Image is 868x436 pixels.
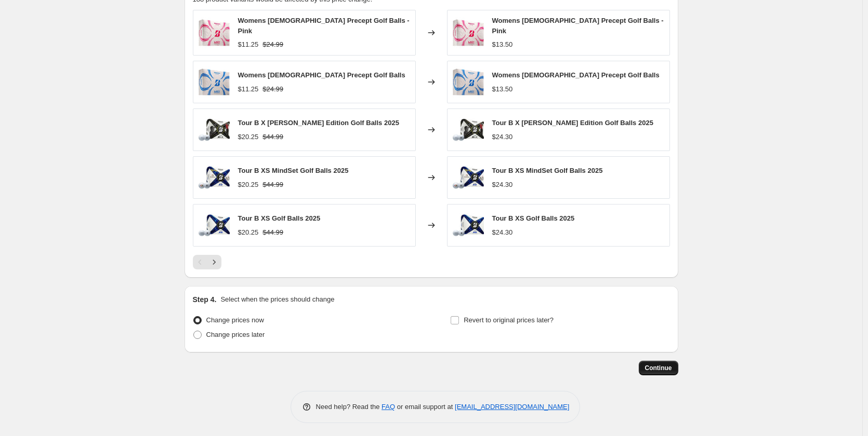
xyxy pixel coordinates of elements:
span: Tour B X [PERSON_NAME] Edition Golf Balls 2025 [492,119,653,127]
div: $13.50 [492,84,513,94]
div: $24.30 [492,227,513,238]
span: Need help? Read the [316,403,382,411]
strike: $44.99 [262,227,283,238]
a: FAQ [382,403,395,411]
div: $24.30 [492,180,513,190]
span: Womens [DEMOGRAPHIC_DATA] Precept Golf Balls - Pink [492,17,664,35]
h2: Step 4. [193,294,217,305]
img: 7CD55559-A70A-9A5F-45F9-75FC53C92532_80x.jpg [453,66,484,98]
div: $20.25 [238,132,259,142]
span: Tour B XS Golf Balls 2025 [238,214,321,222]
nav: Pagination [193,255,221,269]
img: 00137752-CBCE-C027-0673-B9F488CCE79A_80x.jpg [453,162,484,193]
strike: $44.99 [262,180,283,190]
span: Change prices later [206,331,265,338]
p: Select when the prices should change [220,294,334,305]
div: $20.25 [238,227,259,238]
span: Tour B XS MindSet Golf Balls 2025 [238,167,349,174]
span: Tour B XS MindSet Golf Balls 2025 [492,167,603,174]
img: EF7DC623-5150-67BB-D663-BA8D08153AE7_80x.jpg [453,17,484,48]
span: Tour B XS Golf Balls 2025 [492,214,575,222]
span: Womens [DEMOGRAPHIC_DATA] Precept Golf Balls - Pink [238,17,410,35]
img: 650B7311-526D-1B0B-7B23-834097D32F6E_80x.jpg [453,210,484,241]
span: Womens [DEMOGRAPHIC_DATA] Precept Golf Balls [238,71,405,79]
span: Tour B X [PERSON_NAME] Edition Golf Balls 2025 [238,119,399,127]
span: or email support at [395,403,455,411]
div: $24.30 [492,132,513,142]
img: 00137752-CBCE-C027-0673-B9F488CCE79A_80x.jpg [199,162,230,193]
span: Revert to original prices later? [464,316,554,324]
button: Continue [639,361,678,375]
img: 7CD55559-A70A-9A5F-45F9-75FC53C92532_80x.jpg [199,66,230,98]
img: 74C70D69-F9F1-4396-580E-E8F382F69C0A_80x.jpg [199,114,230,145]
span: Womens [DEMOGRAPHIC_DATA] Precept Golf Balls [492,71,660,79]
div: $11.25 [238,84,259,94]
span: Change prices now [206,316,264,324]
div: $20.25 [238,180,259,190]
img: 650B7311-526D-1B0B-7B23-834097D32F6E_80x.jpg [199,210,230,241]
strike: $24.99 [262,39,283,50]
div: $13.50 [492,39,513,50]
img: EF7DC623-5150-67BB-D663-BA8D08153AE7_80x.jpg [199,17,230,48]
strike: $24.99 [262,84,283,94]
div: $11.25 [238,39,259,50]
a: [EMAIL_ADDRESS][DOMAIN_NAME] [455,403,569,411]
strike: $44.99 [262,132,283,142]
span: Continue [645,364,672,372]
img: 74C70D69-F9F1-4396-580E-E8F382F69C0A_80x.jpg [453,114,484,145]
button: Next [207,255,221,269]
